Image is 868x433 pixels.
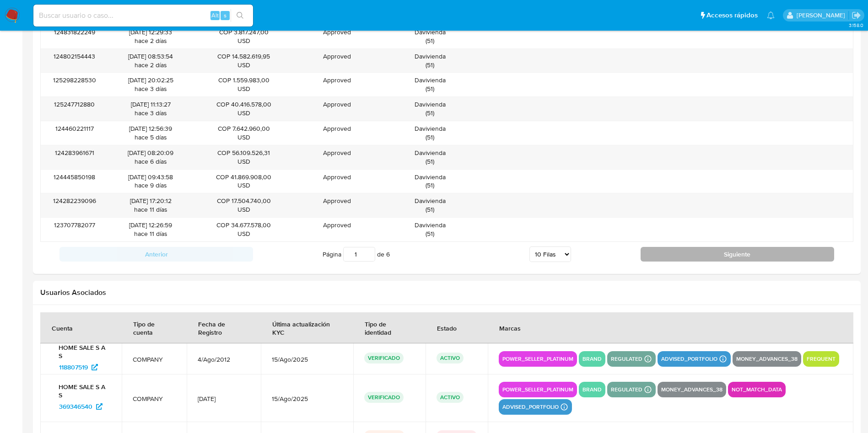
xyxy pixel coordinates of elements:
[797,11,848,20] p: damian.rodriguez@mercadolibre.com
[231,9,249,22] button: search-icon
[40,288,853,297] h2: Usuarios Asociados
[849,21,863,29] span: 3.158.0
[211,11,219,20] span: Alt
[33,10,253,21] input: Buscar usuario o caso...
[224,11,226,20] span: s
[706,11,758,20] span: Accesos rápidos
[852,11,861,20] a: Salir
[767,11,775,19] a: Notificaciones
